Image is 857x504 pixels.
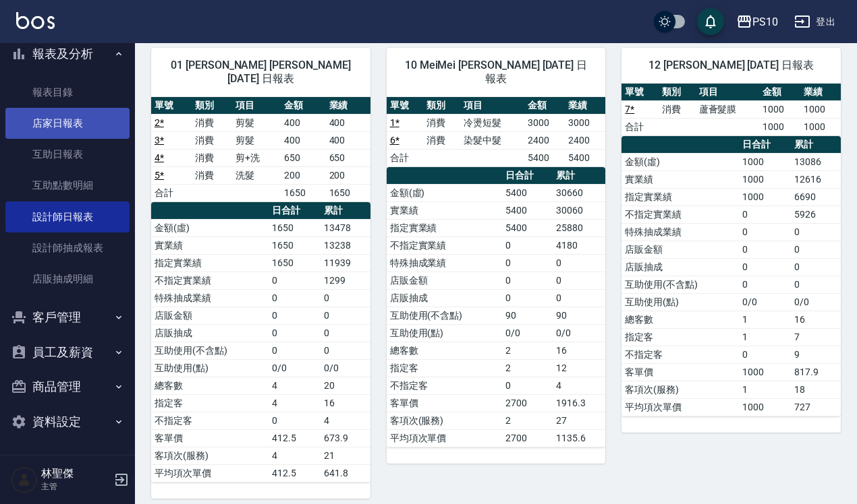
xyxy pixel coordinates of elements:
[281,114,325,131] td: 400
[638,59,825,72] span: 12 [PERSON_NAME] [DATE] 日報表
[565,149,605,166] td: 5400
[326,97,370,115] th: 業績
[269,464,321,482] td: 412.5
[502,201,553,219] td: 5400
[387,201,502,219] td: 實業績
[151,272,269,289] td: 不指定實業績
[269,272,321,289] td: 0
[502,272,553,289] td: 0
[281,184,325,201] td: 1650
[791,363,841,381] td: 817.9
[502,219,553,237] td: 5400
[321,272,370,289] td: 1299
[387,149,424,166] td: 合計
[387,184,502,201] td: 金額(虛)
[321,202,370,220] th: 累計
[621,153,739,170] td: 金額(虛)
[553,289,605,307] td: 0
[553,342,605,359] td: 16
[269,342,321,359] td: 0
[502,184,553,201] td: 5400
[739,346,791,363] td: 0
[659,84,696,101] th: 類別
[791,206,841,223] td: 5926
[281,149,325,166] td: 650
[232,114,281,131] td: 剪髮
[791,328,841,346] td: 7
[621,136,841,416] table: a dense table
[387,394,502,412] td: 客單價
[621,311,739,328] td: 總客數
[387,237,502,254] td: 不指定實業績
[791,398,841,416] td: 727
[739,170,791,188] td: 1000
[151,254,269,272] td: 指定實業績
[192,114,232,131] td: 消費
[739,276,791,293] td: 0
[151,429,269,447] td: 客單價
[553,237,605,254] td: 4180
[5,139,130,170] a: 互助日報表
[621,276,739,293] td: 互助使用(不含點)
[151,464,269,482] td: 平均項次單價
[192,149,232,166] td: 消費
[524,114,565,131] td: 3000
[524,97,565,115] th: 金額
[387,429,502,447] td: 平均項次單價
[321,412,370,429] td: 4
[5,369,130,404] button: 商品管理
[5,404,130,439] button: 資料設定
[759,100,800,118] td: 1000
[621,84,841,136] table: a dense table
[739,398,791,416] td: 1000
[553,307,605,324] td: 90
[151,307,269,324] td: 店販金額
[553,201,605,219] td: 30060
[321,447,370,464] td: 21
[791,381,841,398] td: 18
[5,36,130,71] button: 報表及分析
[553,167,605,185] th: 累計
[739,241,791,258] td: 0
[11,466,38,493] img: Person
[151,202,370,482] table: a dense table
[553,429,605,447] td: 1135.6
[791,223,841,241] td: 0
[502,412,553,429] td: 2
[553,324,605,342] td: 0/0
[502,307,553,324] td: 90
[739,381,791,398] td: 1
[621,381,739,398] td: 客項次(服務)
[5,108,130,139] a: 店家日報表
[791,241,841,258] td: 0
[553,254,605,272] td: 0
[269,377,321,394] td: 4
[387,377,502,394] td: 不指定客
[192,97,232,115] th: 類別
[502,429,553,447] td: 2700
[321,324,370,342] td: 0
[791,293,841,311] td: 0/0
[502,237,553,254] td: 0
[151,342,269,359] td: 互助使用(不含點)
[269,447,321,464] td: 4
[281,97,325,115] th: 金額
[800,84,841,101] th: 業績
[791,311,841,328] td: 16
[281,166,325,184] td: 200
[423,114,460,131] td: 消費
[731,8,783,36] button: PS10
[387,359,502,377] td: 指定客
[151,289,269,307] td: 特殊抽成業績
[791,153,841,170] td: 13086
[739,258,791,276] td: 0
[281,131,325,149] td: 400
[791,188,841,206] td: 6690
[739,223,791,241] td: 0
[387,272,502,289] td: 店販金額
[232,149,281,166] td: 剪+洗
[151,394,269,412] td: 指定客
[739,136,791,154] th: 日合計
[269,219,321,237] td: 1650
[151,412,269,429] td: 不指定客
